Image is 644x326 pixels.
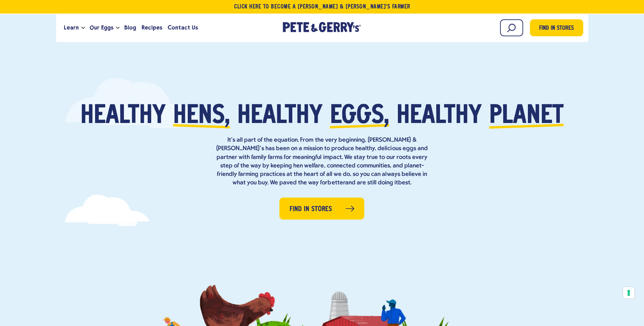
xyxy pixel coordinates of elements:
button: Open the dropdown menu for Our Eggs [116,27,119,29]
span: Our Eggs [90,23,113,32]
a: Find in Stores [530,19,583,36]
span: Learn [64,23,79,32]
span: hens, [173,104,230,129]
a: Find in Stores [279,198,364,220]
a: Learn [61,19,81,37]
a: Blog [122,19,139,37]
input: Search [500,19,523,36]
span: Find in Stores [539,24,574,33]
a: Contact Us [165,19,201,37]
strong: best [398,180,410,186]
span: eggs, [330,104,389,129]
p: It’s all part of the equation. From the very beginning, [PERSON_NAME] & [PERSON_NAME]’s has been ... [214,136,431,187]
a: Recipes [139,19,165,37]
span: planet [489,104,564,129]
span: Healthy [80,104,166,129]
a: Our Eggs [87,19,116,37]
span: Contact Us [168,23,198,32]
span: Find in Stores [290,204,332,215]
button: Your consent preferences for tracking technologies [623,287,634,299]
strong: better [328,180,345,186]
button: Open the dropdown menu for Learn [81,27,85,29]
span: Recipes [142,23,162,32]
span: healthy [237,104,323,129]
span: healthy [397,104,482,129]
span: Blog [124,23,136,32]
